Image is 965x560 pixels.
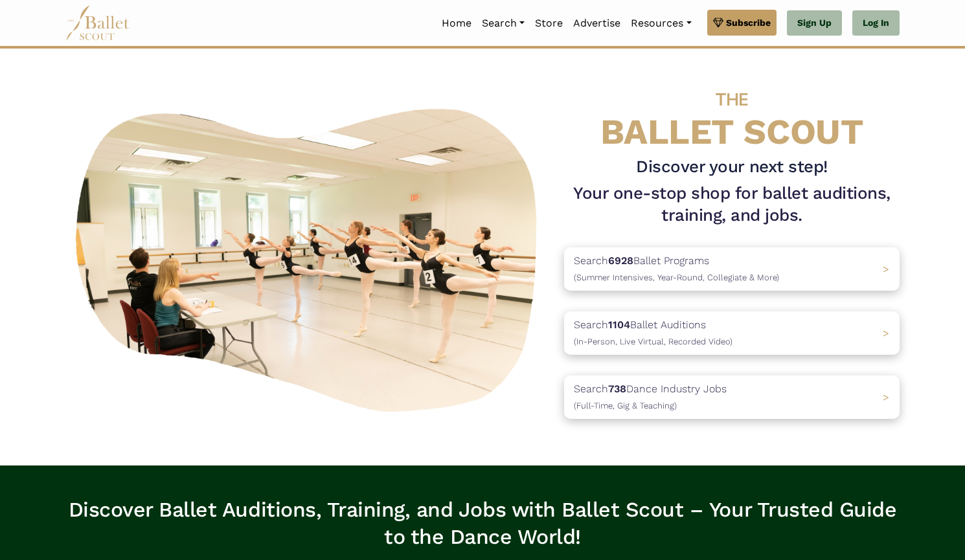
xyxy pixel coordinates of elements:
[608,319,630,331] b: 1104
[707,10,777,36] a: Subscribe
[65,95,554,420] img: A group of ballerinas talking to each other in a ballet studio
[564,156,900,178] h3: Discover your next step!
[574,273,779,282] span: (Summer Intensives, Year-Round, Collegiate & More)
[726,16,771,30] span: Subscribe
[787,10,842,36] a: Sign Up
[574,317,732,350] p: Search Ballet Auditions
[564,375,900,419] a: Search738Dance Industry Jobs(Full-Time, Gig & Teaching) >
[574,337,732,346] span: (In-Person, Live Virtual, Recorded Video)
[716,89,748,110] span: THE
[568,10,626,37] a: Advertise
[477,10,530,37] a: Search
[626,10,696,37] a: Resources
[883,327,889,339] span: >
[852,10,900,36] a: Log In
[564,74,900,151] h4: BALLET SCOUT
[608,254,633,267] b: 6928
[437,10,477,37] a: Home
[564,311,900,355] a: Search1104Ballet Auditions(In-Person, Live Virtual, Recorded Video) >
[574,252,779,286] p: Search Ballet Programs
[574,401,677,410] span: (Full-Time, Gig & Teaching)
[564,183,900,227] h1: Your one-stop shop for ballet auditions, training, and jobs.
[883,391,889,403] span: >
[713,16,723,30] img: gem.svg
[65,497,900,550] h3: Discover Ballet Auditions, Training, and Jobs with Ballet Scout – Your Trusted Guide to the Dance...
[574,381,727,414] p: Search Dance Industry Jobs
[530,10,568,37] a: Store
[608,383,626,395] b: 738
[883,263,889,275] span: >
[564,247,900,291] a: Search6928Ballet Programs(Summer Intensives, Year-Round, Collegiate & More)>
